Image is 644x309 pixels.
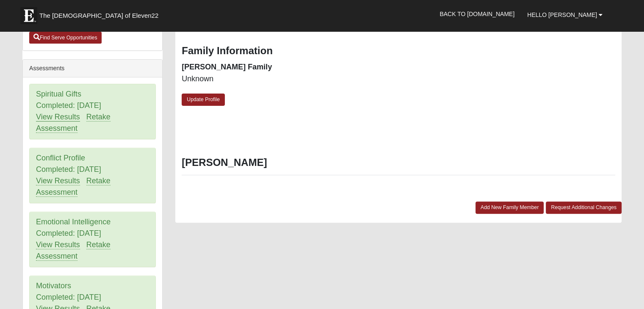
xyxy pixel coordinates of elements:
dt: [PERSON_NAME] Family [182,62,392,73]
span: The [DEMOGRAPHIC_DATA] of Eleven22 [39,11,158,20]
div: Assessments [23,60,162,77]
div: Spiritual Gifts Completed: [DATE] [30,84,155,139]
a: The [DEMOGRAPHIC_DATA] of Eleven22 [16,3,185,24]
a: Add New Family Member [475,201,544,214]
a: View Results [36,177,80,185]
a: Hello [PERSON_NAME] [521,4,609,25]
a: Find Serve Opportunities [29,32,102,44]
a: View Results [36,240,80,249]
h3: [PERSON_NAME] [182,157,615,169]
a: Request Additional Changes [546,201,622,214]
h3: Family Information [182,45,615,57]
a: Update Profile [182,94,225,106]
div: Emotional Intelligence Completed: [DATE] [30,212,155,267]
dd: Unknown [182,74,392,85]
img: Eleven22 logo [20,7,37,24]
span: Hello [PERSON_NAME] [527,11,597,18]
a: View Results [36,113,80,121]
div: Conflict Profile Completed: [DATE] [30,148,155,203]
a: Back to [DOMAIN_NAME] [433,3,521,25]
